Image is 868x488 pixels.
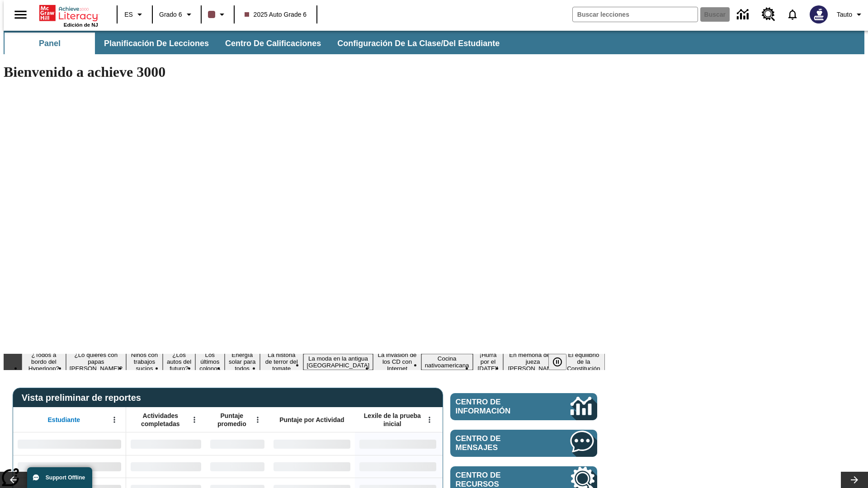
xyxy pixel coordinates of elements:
[251,413,264,427] button: Abrir menú
[279,416,344,424] span: Puntaje por Actividad
[64,22,98,28] span: Edición de NJ
[303,354,373,370] button: Diapositiva 8 La moda en la antigua Roma
[195,350,224,373] button: Diapositiva 5 Los últimos colonos
[126,350,163,373] button: Diapositiva 3 Niños con trabajos sucios
[7,1,34,28] button: Abrir el menú lateral
[548,354,566,370] button: Pausar
[124,10,133,19] span: ES
[4,31,864,54] div: Subbarra de navegación
[126,455,206,478] div: Sin datos,
[120,6,149,23] button: Lenguaje: ES, Selecciona un idioma
[5,33,95,54] button: Panel
[163,350,195,373] button: Diapositiva 4 ¿Los autos del futuro?
[4,64,605,80] h1: Bienvenido a achieve 3000
[206,432,269,455] div: Sin datos,
[573,7,698,22] input: Buscar campo
[423,413,436,427] button: Abrir menú
[39,4,98,22] a: Portada
[473,350,504,373] button: Diapositiva 11 ¡Hurra por el Día de la Constitución!
[210,412,254,428] span: Puntaje promedio
[97,33,216,54] button: Planificación de lecciones
[562,350,605,373] button: Diapositiva 13 El equilibrio de la Constitución
[503,350,562,373] button: Diapositiva 12 En memoria de la jueza O'Connor
[39,3,98,28] div: Portada
[781,3,804,26] a: Notificaciones
[450,393,597,420] a: Centro de información
[218,33,328,54] button: Centro de calificaciones
[841,472,868,488] button: Carrusel de lecciones, seguir
[837,10,852,19] span: Tauto
[245,10,307,19] span: 2025 Auto Grade 6
[756,2,781,27] a: Centro de recursos, Se abrirá en una pestaña nueva.
[4,33,508,54] div: Subbarra de navegación
[330,33,507,54] button: Configuración de la clase/del estudiante
[260,350,303,373] button: Diapositiva 7 La historia de terror del tomate
[456,398,540,416] span: Centro de información
[456,434,543,452] span: Centro de mensajes
[225,350,260,373] button: Diapositiva 6 Energía solar para todos
[204,6,231,23] button: El color de la clase es café oscuro. Cambiar el color de la clase.
[804,3,833,26] button: Escoja un nuevo avatar
[206,455,269,478] div: Sin datos,
[359,412,425,428] span: Lexile de la prueba inicial
[22,350,66,373] button: Diapositiva 1 ¿Todos a bordo del Hyperloop?
[159,10,182,19] span: Grado 6
[450,430,597,457] a: Centro de mensajes
[337,38,500,49] span: Configuración de la clase/del estudiante
[421,354,473,370] button: Diapositiva 10 Cocina nativoamericana
[46,474,85,481] span: Support Offline
[39,38,61,49] span: Panel
[66,350,126,373] button: Diapositiva 2 ¿Lo quieres con papas fritas?
[22,393,146,403] span: Vista preliminar de reportes
[225,38,321,49] span: Centro de calificaciones
[548,354,576,370] div: Pausar
[373,350,421,373] button: Diapositiva 9 La invasión de los CD con Internet
[833,6,868,23] button: Perfil/Configuración
[126,432,206,455] div: Sin datos,
[810,5,828,23] img: Avatar
[108,413,121,427] button: Abrir menú
[27,467,92,488] button: Support Offline
[48,416,80,424] span: Estudiante
[156,6,198,23] button: Grado: Grado 6, Elige un grado
[188,413,201,427] button: Abrir menú
[131,412,190,428] span: Actividades completadas
[104,38,209,49] span: Planificación de lecciones
[731,2,756,27] a: Centro de información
